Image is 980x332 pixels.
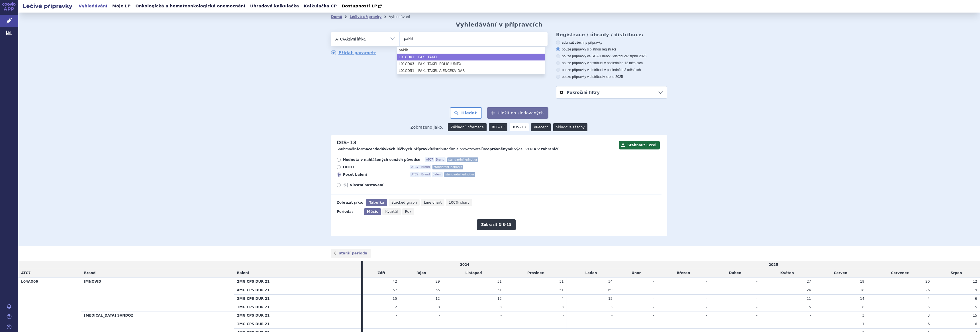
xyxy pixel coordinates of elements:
[443,269,505,278] td: Listopad
[410,172,420,177] span: ATC7
[350,15,381,19] a: Léčivé přípravky
[756,288,758,292] span: -
[396,322,397,326] span: -
[77,2,109,10] a: Vyhledávání
[435,157,446,162] span: Brand
[411,123,444,131] span: Zobrazeno jako:
[975,322,977,326] span: 6
[608,297,612,301] span: 15
[657,269,710,278] td: Březen
[706,280,707,284] span: -
[400,269,443,278] td: Říjen
[18,2,77,10] h2: Léčivé přípravky
[501,322,502,326] span: -
[562,297,564,301] span: 4
[975,297,977,301] span: 6
[448,123,487,131] a: Základní informace
[860,288,864,292] span: 18
[928,297,930,301] span: 4
[706,313,707,317] span: -
[432,165,463,169] span: standardní jednotka
[439,322,440,326] span: -
[810,322,811,326] span: -
[619,141,660,149] button: Stáhnout Excel
[556,32,667,37] h3: Registrace / úhrady / distribuce:
[111,2,132,10] a: Moje LP
[248,2,301,10] a: Úhradová kalkulačka
[611,305,613,309] span: 5
[603,75,623,79] span: v srpnu 2025
[393,297,397,301] span: 15
[611,313,612,317] span: -
[710,269,760,278] td: Duben
[342,4,377,8] span: Dostupnosti LP
[653,297,654,301] span: -
[497,280,502,284] span: 31
[487,107,548,119] button: Uložit do sledovaných
[489,123,507,131] a: REG-13
[497,297,502,301] span: 12
[653,305,654,309] span: -
[562,322,563,326] span: -
[928,305,930,309] span: 5
[807,288,811,292] span: 26
[393,288,397,292] span: 57
[350,183,413,187] span: Vlastní nastavení
[807,280,811,284] span: 27
[973,280,977,284] span: 12
[653,280,654,284] span: -
[562,305,564,309] span: 3
[653,322,654,326] span: -
[134,2,247,10] a: Onkologická a hematoonkologická onemocnění
[756,313,758,317] span: -
[975,288,977,292] span: 9
[567,261,980,269] td: 2025
[234,303,362,311] th: 1MG CPS DUR 21
[397,47,545,54] li: paklit
[556,68,667,72] label: pouze přípravky v distribuci v posledních 3 měsících
[867,269,933,278] td: Červenec
[627,54,646,58] span: v srpnu 2025
[234,311,362,320] th: 2MG CPS DUR 21
[353,147,373,151] strong: informace
[84,271,95,275] span: Brand
[405,210,412,214] span: Rok
[556,54,667,58] label: pouze přípravky ve SCAU nebo v distribuci
[653,288,654,292] span: -
[447,157,478,162] span: standardní jednotka
[420,165,431,169] span: Brand
[234,278,362,286] th: 2MG CPS DUR 21
[424,201,442,205] span: Line chart
[556,74,667,79] label: pouze přípravky v distribuci
[234,320,362,329] th: 1MG CPS DUR 21
[706,322,707,326] span: -
[562,313,563,317] span: -
[756,297,758,301] span: -
[611,322,612,326] span: -
[397,60,545,67] li: L01CD03 – PAKLITAXEL-POLIGLUMEX
[928,322,930,326] span: 6
[375,147,432,151] strong: dodávkách léčivých přípravků
[501,313,502,317] span: -
[608,280,612,284] span: 34
[862,305,864,309] span: 6
[862,322,864,326] span: 1
[559,280,563,284] span: 31
[393,280,397,284] span: 42
[810,313,811,317] span: -
[510,123,529,131] strong: DIS-13
[331,15,342,19] a: Domů
[500,305,502,309] span: 3
[456,21,543,28] h2: Vyhledávání v přípravcích
[439,313,440,317] span: -
[237,271,249,275] span: Balení
[477,219,515,230] button: Zobrazit DIS-13
[653,313,654,317] span: -
[860,297,864,301] span: 14
[337,199,363,206] div: Zobrazit jako:
[862,313,864,317] span: 3
[928,313,930,317] span: 3
[814,269,867,278] td: Červen
[410,165,420,169] span: ATC7
[528,147,558,151] strong: ČR a v zahraničí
